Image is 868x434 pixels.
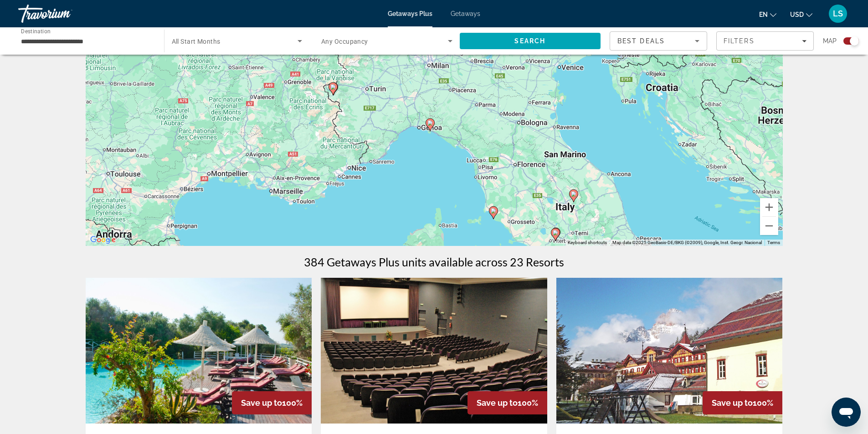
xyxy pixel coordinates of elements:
span: LS [833,9,843,18]
a: Getaways [451,10,480,17]
img: Residence La Splaza [321,278,547,424]
img: Google [88,234,118,246]
button: Keyboard shortcuts [568,240,607,246]
button: Search [460,33,601,49]
button: Zoom in [760,198,778,216]
a: Travorium [18,2,109,26]
button: Filters [716,31,814,51]
div: 100% [467,391,547,414]
img: Masseria Rottacapozza [86,278,312,424]
span: Destination [21,28,51,34]
button: Zoom out [760,217,778,235]
iframe: Button to launch messaging window [832,398,861,427]
span: Save up to [241,398,282,408]
div: 100% [703,391,782,414]
span: Save up to [477,398,518,408]
span: Search [514,37,545,45]
span: USD [790,11,804,18]
span: Any Occupancy [321,38,368,45]
a: Open this area in Google Maps (opens a new window) [88,234,118,246]
span: Filters [724,37,755,45]
button: Change currency [790,8,812,21]
div: 100% [232,391,312,414]
mat-select: Sort by [617,36,699,46]
span: Save up to [712,398,753,408]
span: en [759,11,768,18]
button: User Menu [826,4,850,23]
span: All Start Months [172,38,221,45]
span: Best Deals [617,37,665,45]
a: Getaways Plus [388,10,432,17]
span: Map [823,35,837,47]
span: Map data ©2025 GeoBasis-DE/BKG (©2009), Google, Inst. Geogr. Nacional [612,240,762,245]
a: Terms (opens in new tab) [767,240,780,245]
input: Select destination [21,36,152,47]
button: Change language [759,8,776,21]
h1: 384 Getaways Plus units available across 23 Resorts [304,255,564,269]
img: Villaggio Turistico Ploner [556,278,783,424]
